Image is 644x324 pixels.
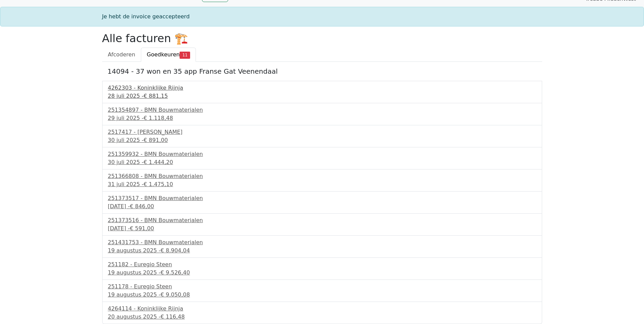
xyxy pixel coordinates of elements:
a: 251178 - Euregio Steen19 augustus 2025 -€ 9.050,08 [108,283,536,299]
span: € 116,48 [161,313,185,320]
div: 30 juli 2025 - [108,136,536,144]
a: 251366808 - BMN Bouwmaterialen31 juli 2025 -€ 1.475,10 [108,172,536,188]
span: € 881,15 [144,93,168,99]
a: 251431753 - BMN Bouwmaterialen19 augustus 2025 -€ 8.904,04 [108,238,536,255]
span: € 1.444,20 [144,159,173,165]
div: 30 juli 2025 - [108,158,536,166]
span: € 9.050,08 [161,291,190,298]
div: 251354897 - BMN Bouwmaterialen [108,106,536,114]
div: 20 augustus 2025 - [108,313,536,321]
span: € 846,00 [130,203,154,210]
span: € 591,00 [130,225,154,232]
span: 11 [180,52,190,58]
a: 4262303 - Koninklijke Rijnja28 juli 2025 -€ 881,15 [108,84,536,100]
a: 4264114 - Koninklijke Rijnja20 augustus 2025 -€ 116,48 [108,305,536,321]
a: 251182 - Euregio Steen19 augustus 2025 -€ 9.526,40 [108,260,536,277]
div: 4264114 - Koninklijke Rijnja [108,305,536,313]
h2: Alle facturen 🏗️ [102,32,542,45]
div: 251182 - Euregio Steen [108,260,536,269]
div: 251366808 - BMN Bouwmaterialen [108,172,536,180]
div: 251178 - Euregio Steen [108,283,536,291]
h5: 14094 - 37 won en 35 app Franse Gat Veenendaal [108,67,537,75]
span: € 8.904,04 [161,247,190,254]
span: Goedkeuren [147,51,180,58]
div: 19 augustus 2025 - [108,291,536,299]
a: Afcoderen [102,48,141,62]
a: 2517417 - [PERSON_NAME]30 juli 2025 -€ 891,00 [108,128,536,144]
span: Afcoderen [108,51,135,58]
div: 251373516 - BMN Bouwmaterialen [108,216,536,224]
div: 19 augustus 2025 - [108,247,536,255]
span: € 1.118,48 [144,115,173,121]
div: 251431753 - BMN Bouwmaterialen [108,238,536,247]
span: € 1.475,10 [144,181,173,187]
div: 2517417 - [PERSON_NAME] [108,128,536,136]
a: Goedkeuren11 [141,48,196,62]
div: [DATE] - [108,202,536,211]
div: [DATE] - [108,224,536,233]
a: 251373516 - BMN Bouwmaterialen[DATE] -€ 591,00 [108,216,536,233]
div: 29 juli 2025 - [108,114,536,122]
div: 19 augustus 2025 - [108,269,536,277]
a: 251354897 - BMN Bouwmaterialen29 juli 2025 -€ 1.118,48 [108,106,536,122]
div: 28 juli 2025 - [108,92,536,100]
div: 4262303 - Koninklijke Rijnja [108,84,536,92]
div: 251373517 - BMN Bouwmaterialen [108,194,536,202]
a: 251373517 - BMN Bouwmaterialen[DATE] -€ 846,00 [108,194,536,211]
div: Je hebt de invoice geaccepteerd [98,13,546,21]
div: 31 juli 2025 - [108,180,536,188]
div: 251359932 - BMN Bouwmaterialen [108,150,536,158]
a: 251359932 - BMN Bouwmaterialen30 juli 2025 -€ 1.444,20 [108,150,536,166]
span: € 9.526,40 [161,269,190,276]
span: € 891,00 [144,137,168,143]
